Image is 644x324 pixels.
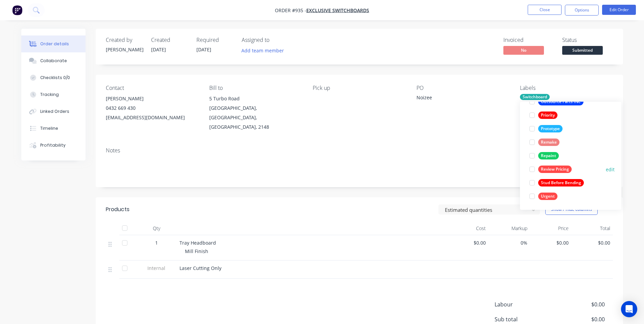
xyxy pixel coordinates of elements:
[538,125,563,132] div: Prototype
[139,265,174,272] span: Internal
[106,103,198,113] div: 0432 669 430
[306,7,369,14] a: Exclusive Switchboards
[491,239,527,246] span: 0%
[313,85,405,91] div: Pick up
[209,94,302,132] div: 5 Turbo Road[GEOGRAPHIC_DATA], [GEOGRAPHIC_DATA], [GEOGRAPHIC_DATA], 2148
[527,138,562,147] button: Remake
[275,7,306,14] span: Order #935 -
[21,35,86,52] button: Order details
[151,46,166,53] span: [DATE]
[209,85,302,91] div: Bill to
[21,137,86,154] button: Profitability
[527,165,574,174] button: Review Pricing
[565,5,599,16] button: Options
[180,265,221,271] span: Laser Cutting Only
[416,94,501,103] div: Noizee
[136,222,177,235] div: Qty
[40,125,58,131] div: Timeline
[571,222,613,235] div: Total
[106,147,613,154] div: Notes
[602,5,636,15] button: Edit Order
[416,85,509,91] div: PO
[242,46,288,55] button: Add team member
[538,193,557,200] div: Urgent
[21,69,86,86] button: Checklists 0/0
[106,85,198,91] div: Contact
[495,315,555,323] span: Sub total
[447,222,489,235] div: Cost
[562,46,603,54] span: Submitted
[151,37,188,43] div: Created
[527,124,565,133] button: Prototype
[155,239,158,246] span: 1
[503,46,544,54] span: No
[21,103,86,120] button: Linked Orders
[606,166,615,173] button: edit
[180,240,216,246] span: Tray Headboard
[527,97,586,106] button: Outsource Parts INC
[533,239,569,246] span: $0.00
[538,98,583,105] div: Outsource Parts INC
[40,92,58,98] div: Tracking
[40,75,70,81] div: Checklists 0/0
[562,37,613,43] div: Status
[530,222,572,235] div: Price
[106,94,198,103] div: [PERSON_NAME]
[495,300,555,308] span: Labour
[538,152,559,159] div: Repaint
[40,108,69,115] div: Linked Orders
[488,222,530,235] div: Markup
[527,110,560,120] button: Priority
[238,46,287,55] button: Add team member
[21,86,86,103] button: Tracking
[528,5,562,15] button: Close
[21,52,86,69] button: Collaborate
[106,46,143,53] div: [PERSON_NAME]
[538,179,584,186] div: Stud Before Bending
[574,239,610,246] span: $0.00
[503,37,554,43] div: Invoiced
[520,94,550,100] div: Switchboard
[21,120,86,137] button: Timeline
[106,205,129,214] div: Products
[538,166,572,173] div: Review Pricing
[209,94,302,103] div: 5 Turbo Road
[40,41,69,47] div: Order details
[196,37,234,43] div: Required
[12,5,22,15] img: Factory
[538,111,557,119] div: Priority
[562,46,603,56] button: Submitted
[106,37,143,43] div: Created by
[450,239,486,246] span: $0.00
[621,301,637,317] div: Open Intercom Messenger
[527,192,560,201] button: Urgent
[554,315,604,323] span: $0.00
[106,94,198,122] div: [PERSON_NAME]0432 669 430[EMAIL_ADDRESS][DOMAIN_NAME]
[40,142,65,148] div: Profitability
[554,300,604,308] span: $0.00
[520,85,613,91] div: Labels
[242,37,309,43] div: Assigned to
[106,113,198,122] div: [EMAIL_ADDRESS][DOMAIN_NAME]
[527,178,587,188] button: Stud Before Bending
[185,248,208,254] span: Mill Finish
[40,58,67,64] div: Collaborate
[527,151,562,160] button: Repaint
[538,139,559,146] div: Remake
[196,46,211,53] span: [DATE]
[209,103,302,132] div: [GEOGRAPHIC_DATA], [GEOGRAPHIC_DATA], [GEOGRAPHIC_DATA], 2148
